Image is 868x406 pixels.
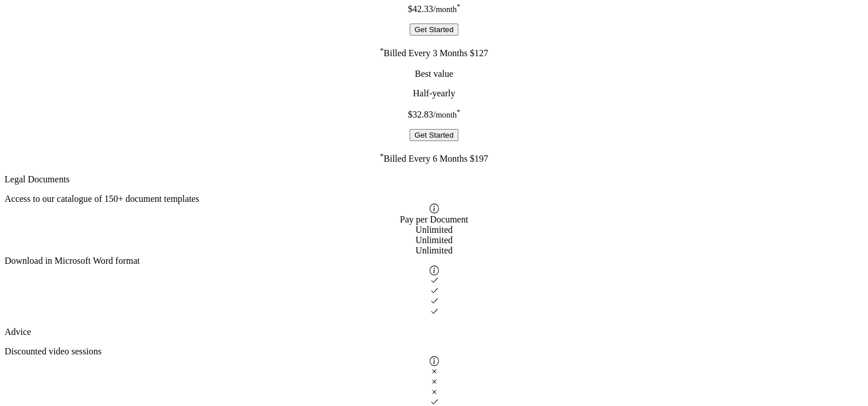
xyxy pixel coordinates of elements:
p: $42.33/ [5,2,863,14]
p: Best value [5,69,863,79]
div: Unlimited [5,245,863,256]
div: Access to our catalogue of 150+ document templates [5,194,863,204]
div: Pay per Document [5,214,863,225]
button: Get Started [410,24,458,36]
div: Unlimited [5,225,863,235]
p: $32.83/ [5,108,863,120]
p: Billed Every 6 Months $197 [5,150,863,165]
span: month [435,110,460,119]
p: Advice [5,327,863,337]
div: Unlimited [5,235,863,245]
p: Billed Every 3 Months $127 [5,45,863,60]
div: Discounted video sessions [5,346,863,357]
p: Legal Documents [5,174,863,185]
div: Download in Microsoft Word format [5,256,863,266]
span: month [435,5,460,14]
button: Get Started [410,129,458,141]
p: Half-yearly [5,88,863,99]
